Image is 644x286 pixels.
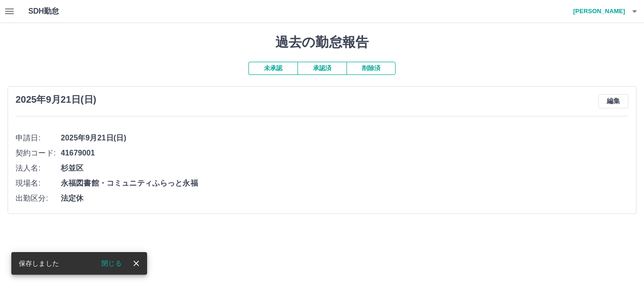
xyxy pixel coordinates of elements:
button: 閉じる [94,256,129,270]
span: 2025年9月21日(日) [61,132,628,144]
span: 法人名: [16,163,61,174]
span: 現場名: [16,178,61,189]
span: 永福図書館・コミュニティふらっと永福 [61,178,628,189]
span: 出勤区分: [16,193,61,204]
span: 杉並区 [61,163,628,174]
span: 法定休 [61,193,628,204]
span: 申請日: [16,132,61,144]
button: 削除済 [347,62,396,75]
button: 未承認 [248,62,297,75]
span: 契約コード: [16,147,61,159]
div: 保存しました [19,255,59,272]
button: close [129,256,143,270]
button: 承認済 [297,62,347,75]
span: 41679001 [61,147,628,159]
button: 編集 [598,94,628,108]
h1: 過去の勤怠報告 [8,34,636,50]
h3: 2025年9月21日(日) [16,94,96,105]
